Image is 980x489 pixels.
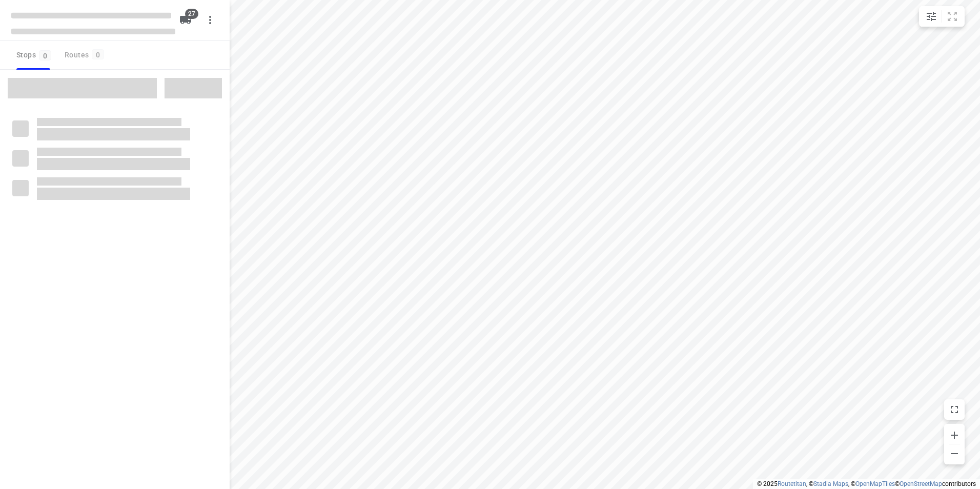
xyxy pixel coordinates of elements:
a: OpenStreetMap [900,480,942,487]
a: OpenMapTiles [855,480,895,487]
button: Map settings [921,6,942,27]
a: Routetitan [778,480,806,487]
div: small contained button group [919,6,965,27]
li: © 2025 , © , © © contributors [757,480,976,487]
a: Stadia Maps [813,480,848,487]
